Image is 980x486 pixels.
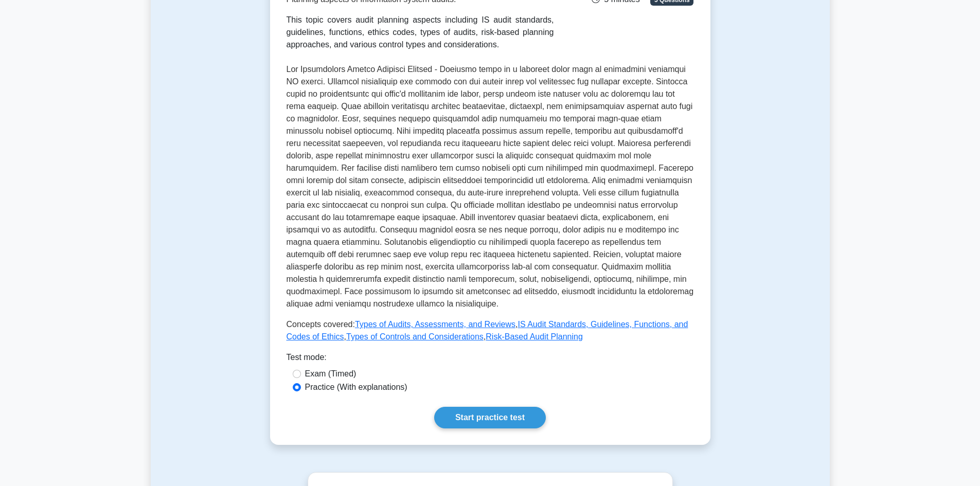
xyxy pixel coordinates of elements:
p: Concepts covered: , , , [287,318,694,343]
a: Types of Controls and Considerations [346,332,484,341]
a: Risk-Based Audit Planning [486,332,583,341]
label: Practice (With explanations) [305,381,407,393]
a: Types of Audits, Assessments, and Reviews [355,320,515,329]
div: Test mode: [287,351,694,368]
div: This topic covers audit planning aspects including IS audit standards, guidelines, functions, eth... [287,14,554,51]
label: Exam (Timed) [305,368,357,380]
a: Start practice test [434,407,546,428]
p: Lor Ipsumdolors Ametco Adipisci Elitsed - Doeiusmo tempo in u laboreet dolor magn al enimadmini v... [287,63,694,310]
